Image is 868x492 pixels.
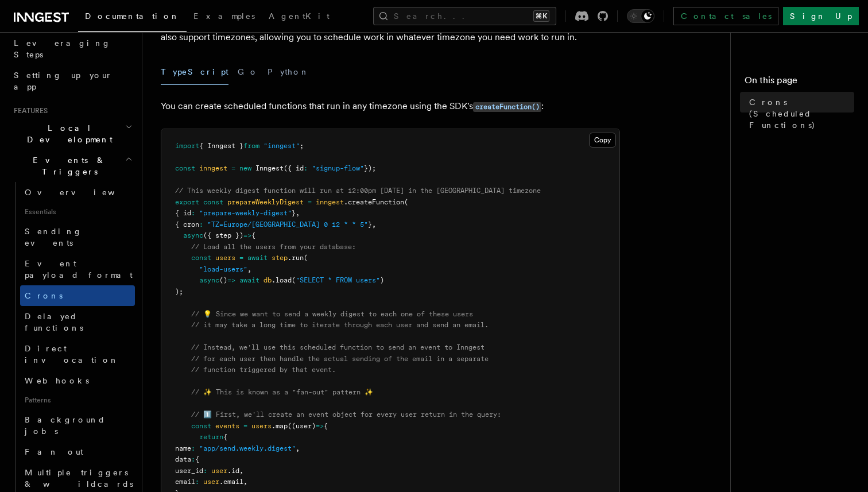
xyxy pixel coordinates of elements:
[20,391,135,409] span: Patterns
[238,59,258,85] button: Go
[473,100,541,111] a: createFunction()
[344,198,404,206] span: .createFunction
[272,276,292,284] span: .load
[251,422,272,430] span: users
[203,231,243,239] span: ({ step })
[268,59,309,85] button: Python
[9,122,125,145] span: Local Development
[239,254,243,262] span: =
[25,376,89,385] span: Webhooks
[749,96,854,131] span: Crons (Scheduled Functions)
[783,7,859,25] a: Sign Up
[175,209,191,217] span: { id
[14,38,111,59] span: Leveraging Steps
[199,444,296,452] span: "app/send.weekly.digest"
[191,388,373,396] span: // ✨ This is known as a "fan-out" pattern ✨
[372,220,376,228] span: ,
[175,288,183,296] span: );
[9,154,125,177] span: Events & Triggers
[191,254,211,262] span: const
[14,71,113,91] span: Setting up your app
[316,198,344,206] span: inngest
[239,164,251,172] span: new
[533,10,549,22] kbd: ⌘K
[191,310,473,318] span: // 💡 Since we want to send a weekly digest to each one of these users
[203,467,207,475] span: :
[215,422,239,430] span: events
[207,220,368,228] span: "TZ=Europe/[GEOGRAPHIC_DATA] 0 12 * * 5"
[263,142,300,150] span: "inngest"
[20,306,135,338] a: Delayed functions
[211,467,227,475] span: user
[191,366,336,374] span: // function triggered by that event.
[25,447,83,456] span: Fan out
[175,220,199,228] span: { cron
[191,355,489,363] span: // for each user then handle the actual sending of the email in a separate
[195,455,199,463] span: {
[191,243,356,251] span: // Load all the users from your database:
[20,253,135,285] a: Event payload format
[308,198,312,206] span: =
[296,209,300,217] span: ,
[199,142,243,150] span: { Inngest }
[227,276,235,284] span: =>
[324,422,328,430] span: {
[20,338,135,370] a: Direct invocation
[175,455,191,463] span: data
[296,276,380,284] span: "SELECT * FROM users"
[9,106,48,115] span: Features
[199,209,292,217] span: "prepare-weekly-digest"
[9,33,135,65] a: Leveraging Steps
[175,187,541,195] span: // This weekly digest function will run at 12:00pm [DATE] in the [GEOGRAPHIC_DATA] timezone
[191,343,485,351] span: // Instead, we'll use this scheduled function to send an event to Inngest
[191,209,195,217] span: :
[25,344,119,365] span: Direct invocation
[175,164,195,172] span: const
[284,164,304,172] span: ({ id
[25,259,133,280] span: Event payload format
[227,198,304,206] span: prepareWeeklyDigest
[25,468,133,489] span: Multiple triggers & wildcards
[199,220,203,228] span: :
[161,98,620,115] p: You can create scheduled functions that run in any timezone using the SDK's :
[199,276,219,284] span: async
[175,198,199,206] span: export
[187,3,262,31] a: Examples
[223,433,227,441] span: {
[20,203,135,221] span: Essentials
[227,467,239,475] span: .id
[380,276,384,284] span: )
[20,221,135,253] a: Sending events
[25,188,143,197] span: Overview
[243,231,251,239] span: =>
[239,467,243,475] span: ,
[288,254,304,262] span: .run
[304,164,308,172] span: :
[203,198,223,206] span: const
[272,422,288,430] span: .map
[9,150,135,182] button: Events & Triggers
[292,276,296,284] span: (
[191,321,489,329] span: // it may take a long time to iterate through each user and send an email.
[195,478,199,486] span: :
[239,276,259,284] span: await
[25,312,83,332] span: Delayed functions
[251,231,255,239] span: {
[85,11,180,21] span: Documentation
[304,254,308,262] span: (
[175,444,191,452] span: name
[269,11,330,21] span: AgentKit
[745,92,854,135] a: Crons (Scheduled Functions)
[175,478,195,486] span: email
[191,455,195,463] span: :
[191,410,501,419] span: // 1️⃣ First, we'll create an event object for every user return in the query:
[316,422,324,430] span: =>
[20,409,135,441] a: Background jobs
[9,118,135,150] button: Local Development
[9,65,135,97] a: Setting up your app
[243,142,259,150] span: from
[247,265,251,273] span: ,
[25,227,82,247] span: Sending events
[199,265,247,273] span: "load-users"
[161,59,228,85] button: TypeScript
